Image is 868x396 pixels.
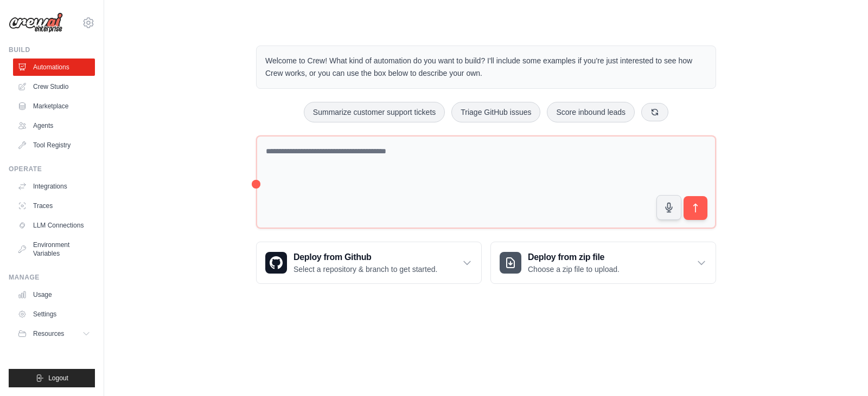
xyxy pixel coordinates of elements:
[293,264,437,275] p: Select a repository & branch to get started.
[33,329,64,338] span: Resources
[293,251,437,264] h3: Deploy from Github
[265,55,707,80] p: Welcome to Crew! What kind of automation do you want to build? I'll include some examples if you'...
[547,102,635,122] button: Score inbound leads
[9,12,63,33] img: Logo
[13,178,95,195] a: Integrations
[13,197,95,215] a: Traces
[661,330,829,365] p: Describe the automation you want to build, select an example option, or use the microphone to spe...
[13,78,95,95] a: Crew Studio
[13,236,95,262] a: Environment Variables
[9,165,95,173] div: Operate
[835,297,843,305] button: Close walkthrough
[9,273,95,282] div: Manage
[9,369,95,387] button: Logout
[13,217,95,234] a: LLM Connections
[13,286,95,303] a: Usage
[13,59,95,76] a: Automations
[13,137,95,154] a: Tool Registry
[304,102,445,122] button: Summarize customer support tickets
[528,251,620,264] h3: Deploy from zip file
[669,299,691,307] span: Step 1
[661,311,829,326] h3: Create an automation
[13,325,95,342] button: Resources
[13,117,95,134] a: Agents
[451,102,540,122] button: Triage GitHub issues
[9,46,95,54] div: Build
[13,98,95,115] a: Marketplace
[528,264,620,275] p: Choose a zip file to upload.
[48,374,68,382] span: Logout
[13,306,95,323] a: Settings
